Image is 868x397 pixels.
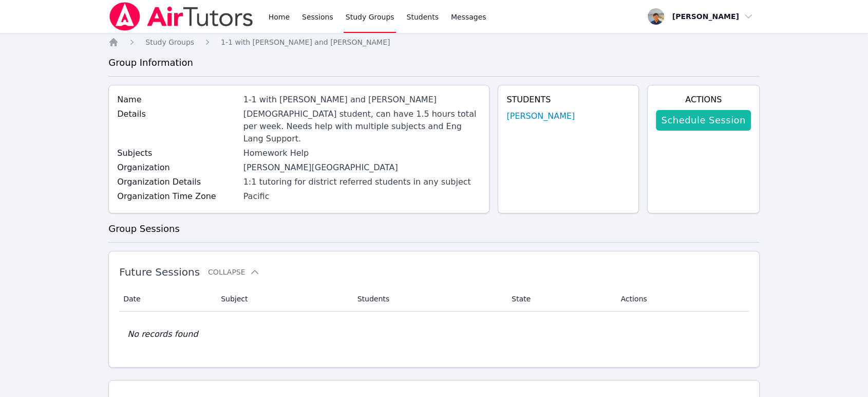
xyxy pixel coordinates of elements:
[656,110,750,131] a: Schedule Session
[117,176,237,188] label: Organization Details
[505,286,614,312] th: State
[243,161,481,174] div: [PERSON_NAME][GEOGRAPHIC_DATA]
[614,286,748,312] th: Actions
[119,286,215,312] th: Date
[451,12,486,22] span: Messages
[117,147,237,159] label: Subjects
[506,94,630,106] h4: Students
[351,286,505,312] th: Students
[117,190,237,203] label: Organization Time Zone
[117,161,237,174] label: Organization
[119,266,200,278] span: Future Sessions
[506,110,575,122] a: [PERSON_NAME]
[243,190,481,203] div: Pacific
[243,147,481,159] div: Homework Help
[108,222,760,236] h3: Group Sessions
[108,37,760,47] nav: Breadcrumb
[145,38,194,46] span: Study Groups
[117,108,237,120] label: Details
[119,312,749,357] td: No records found
[243,176,481,188] div: 1:1 tutoring for district referred students in any subject
[208,267,259,277] button: Collapse
[108,2,254,31] img: Air Tutors
[145,37,194,47] a: Study Groups
[215,286,351,312] th: Subject
[117,94,237,106] label: Name
[221,38,390,46] span: 1-1 with [PERSON_NAME] and [PERSON_NAME]
[243,108,481,145] div: [DEMOGRAPHIC_DATA] student, can have 1.5 hours total per week. Needs help with multiple subjects ...
[108,56,760,70] h3: Group Information
[221,37,390,47] a: 1-1 with [PERSON_NAME] and [PERSON_NAME]
[243,94,481,106] div: 1-1 with [PERSON_NAME] and [PERSON_NAME]
[656,94,750,106] h4: Actions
